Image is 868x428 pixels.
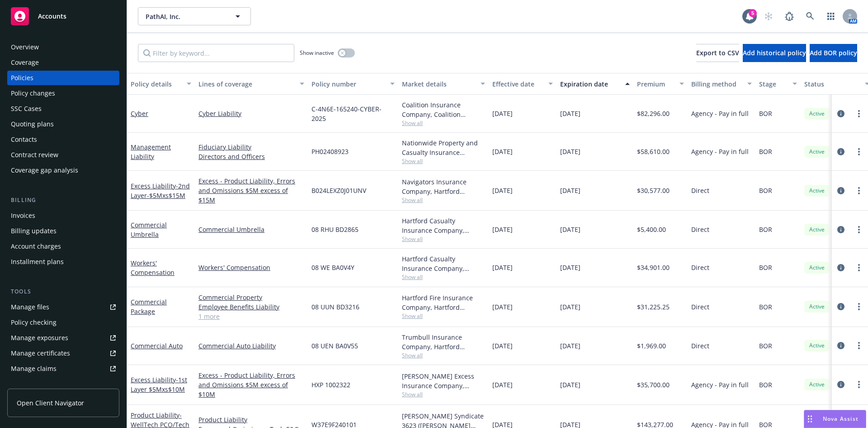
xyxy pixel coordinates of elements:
[7,55,119,70] a: Coverage
[11,224,57,238] div: Billing updates
[311,302,359,312] span: 08 UUN BD3216
[127,73,195,95] button: Policy details
[759,263,772,272] span: BOR
[7,346,119,361] a: Manage certificates
[808,303,826,311] span: Active
[854,146,864,157] a: more
[854,224,864,235] a: more
[11,346,70,361] div: Manage certificates
[398,73,489,95] button: Market details
[146,12,224,21] span: PathAI, Inc.
[560,341,580,351] span: [DATE]
[7,40,119,54] a: Overview
[7,117,119,131] a: Quoting plans
[854,340,864,351] a: more
[759,380,772,390] span: BOR
[743,48,806,57] span: Add historical policy
[308,73,398,95] button: Policy number
[131,298,167,316] a: Commercial Package
[854,108,864,119] a: more
[7,287,119,296] div: Tools
[691,147,749,156] span: Agency - Pay in full
[808,341,826,350] span: Active
[11,331,68,345] div: Manage exposures
[691,380,749,390] span: Agency - Pay in full
[808,148,826,156] span: Active
[743,44,806,62] button: Add historical policy
[835,224,846,235] a: circleInformation
[311,79,385,89] div: Policy number
[402,235,485,243] span: Show all
[492,225,513,234] span: [DATE]
[7,331,119,345] a: Manage exposures
[198,302,304,312] a: Employee Benefits Liability
[759,79,787,89] div: Stage
[557,73,633,95] button: Expiration date
[808,264,826,272] span: Active
[835,340,846,351] a: circleInformation
[560,109,580,118] span: [DATE]
[822,7,840,25] a: Switch app
[637,225,666,234] span: $5,400.00
[311,341,358,351] span: 08 UEN BA0V55
[854,379,864,390] a: more
[402,312,485,320] span: Show all
[835,262,846,273] a: circleInformation
[854,301,864,312] a: more
[755,73,801,95] button: Stage
[835,108,846,119] a: circleInformation
[402,138,485,157] div: Nationwide Property and Casualty Insurance Company, Nationwide Insurance Company
[492,79,543,89] div: Effective date
[11,315,57,330] div: Policy checking
[198,341,304,351] a: Commercial Auto Liability
[11,86,55,101] div: Policy changes
[11,255,64,269] div: Installment plans
[696,48,739,57] span: Export to CSV
[560,380,580,390] span: [DATE]
[696,44,739,62] button: Export to CSV
[7,239,119,254] a: Account charges
[131,143,171,161] a: Management Liability
[402,332,485,351] div: Trumbull Insurance Company, Hartford Insurance Group
[759,147,772,156] span: BOR
[131,182,190,200] span: - 2nd Layer-$5Mxs$15M
[198,176,304,205] a: Excess - Product Liability, Errors and Omissions $5M excess of $15M
[759,109,772,118] span: BOR
[11,40,39,54] div: Overview
[402,216,485,235] div: Hartford Casualty Insurance Company, Hartford Insurance Group
[402,196,485,204] span: Show all
[7,101,119,116] a: SSC Cases
[402,119,485,127] span: Show all
[7,255,119,269] a: Installment plans
[131,375,187,394] span: - 1st Layer $5Mxs$10M
[691,109,749,118] span: Agency - Pay in full
[560,79,620,89] div: Expiration date
[7,361,119,376] a: Manage claims
[402,79,475,89] div: Market details
[311,380,350,390] span: HXP 1002322
[198,109,304,118] a: Cyber Liability
[810,44,857,62] button: Add BOR policy
[11,377,53,391] div: Manage BORs
[131,341,183,350] a: Commercial Auto
[311,186,366,195] span: B024LEXZ0J01UNV
[637,380,670,390] span: $35,700.00
[637,147,670,156] span: $58,610.00
[854,262,864,273] a: more
[637,109,670,118] span: $82,296.00
[198,142,304,152] a: Fiduciary Liability
[11,117,54,131] div: Quoting plans
[7,196,119,205] div: Billing
[808,187,826,195] span: Active
[11,132,37,147] div: Contacts
[492,109,513,118] span: [DATE]
[402,177,485,196] div: Navigators Insurance Company, Hartford Insurance Group
[38,13,66,20] span: Accounts
[808,380,826,389] span: Active
[808,110,826,118] span: Active
[198,152,304,161] a: Directors and Officers
[492,147,513,156] span: [DATE]
[11,300,49,314] div: Manage files
[300,49,334,57] span: Show inactive
[11,71,33,85] div: Policies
